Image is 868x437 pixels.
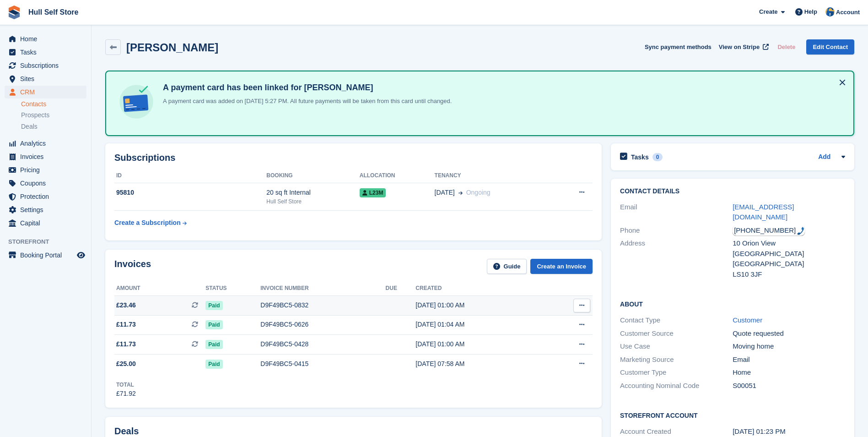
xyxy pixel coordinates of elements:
[21,111,49,120] span: Prospects
[652,153,663,161] div: 0
[818,152,830,163] a: Add
[20,72,75,85] span: Sites
[116,381,136,389] div: Total
[530,259,593,274] a: Create an Invoice
[205,301,222,310] span: Paid
[733,203,794,221] a: [EMAIL_ADDRESS][DOMAIN_NAME]
[733,259,845,269] div: [GEOGRAPHIC_DATA]
[7,5,21,19] img: stora-icon-8386f47178a22dfd0bd8f6a31ec36ba5ce8667c1dd55bd0f319d3a0aa187defe.svg
[733,238,845,249] div: 10 Orion View
[733,269,845,280] div: LS10 3JF
[360,169,435,183] th: Allocation
[20,249,75,262] span: Booking Portal
[266,169,359,183] th: Booking
[266,188,359,197] div: 20 sq ft Internal
[5,249,86,262] a: menu
[5,33,86,45] a: menu
[20,86,75,98] span: CRM
[114,218,181,228] div: Create a Subscription
[620,341,733,352] div: Use Case
[645,39,712,55] button: Sync payment methods
[114,153,593,163] h2: Subscriptions
[733,316,762,324] a: Customer
[733,328,845,339] div: Quote requested
[435,188,455,197] span: [DATE]
[260,281,385,296] th: Invoice number
[620,225,733,236] div: Phone
[20,33,75,45] span: Home
[804,7,817,16] span: Help
[733,355,845,365] div: Email
[20,203,75,216] span: Settings
[116,320,136,329] span: £11.73
[20,46,75,59] span: Tasks
[620,238,733,279] div: Address
[205,360,222,369] span: Paid
[620,299,845,308] h2: About
[126,41,218,54] h2: [PERSON_NAME]
[719,43,760,52] span: View on Stripe
[5,59,86,72] a: menu
[114,214,187,231] a: Create a Subscription
[487,259,527,274] a: Guide
[631,153,649,161] h2: Tasks
[159,82,452,93] h4: A payment card has been linked for [PERSON_NAME]
[415,320,543,329] div: [DATE] 01:04 AM
[825,7,835,16] img: Hull Self Store
[21,122,38,131] span: Deals
[114,188,266,197] div: 95810
[114,259,151,274] h2: Invoices
[21,122,86,131] a: Deals
[759,7,777,16] span: Create
[733,341,845,352] div: Moving home
[733,426,845,437] div: [DATE] 01:23 PM
[260,300,385,310] div: D9F49BC5-0832
[20,177,75,190] span: Coupons
[733,381,845,391] div: S00051
[415,339,543,349] div: [DATE] 01:00 AM
[806,39,854,55] a: Edit Contact
[797,227,804,235] img: hfpfyWBK5wQHBAGPgDf9c6qAYOxxMAAAAASUVORK5CYII=
[415,281,543,296] th: Created
[5,164,86,176] a: menu
[415,300,543,310] div: [DATE] 01:00 AM
[620,355,733,365] div: Marketing Source
[266,197,359,206] div: Hull Self Store
[360,188,386,197] span: L23M
[116,339,136,349] span: £11.73
[466,189,491,196] span: Ongoing
[20,59,75,72] span: Subscriptions
[116,359,136,369] span: £25.00
[114,169,266,183] th: ID
[733,367,845,378] div: Home
[5,46,86,59] a: menu
[386,281,416,296] th: Due
[20,217,75,229] span: Capital
[20,190,75,203] span: Protection
[20,150,75,163] span: Invoices
[114,426,139,437] h2: Deals
[205,340,222,349] span: Paid
[116,389,136,399] div: £71.92
[205,320,222,329] span: Paid
[260,320,385,329] div: D9F49BC5-0626
[5,137,86,150] a: menu
[620,381,733,391] div: Accounting Nominal Code
[25,5,82,20] a: Hull Self Store
[5,86,86,98] a: menu
[774,39,799,55] button: Delete
[5,217,86,229] a: menu
[5,150,86,163] a: menu
[620,367,733,378] div: Customer Type
[260,359,385,369] div: D9F49BC5-0415
[159,97,452,106] p: A payment card was added on [DATE] 5:27 PM. All future payments will be taken from this card unti...
[715,39,771,55] a: View on Stripe
[733,225,805,236] div: Call: +447775466571
[620,410,845,420] h2: Storefront Account
[8,237,91,246] span: Storefront
[435,169,552,183] th: Tenancy
[5,190,86,203] a: menu
[20,164,75,176] span: Pricing
[620,328,733,339] div: Customer Source
[21,100,86,109] a: Contacts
